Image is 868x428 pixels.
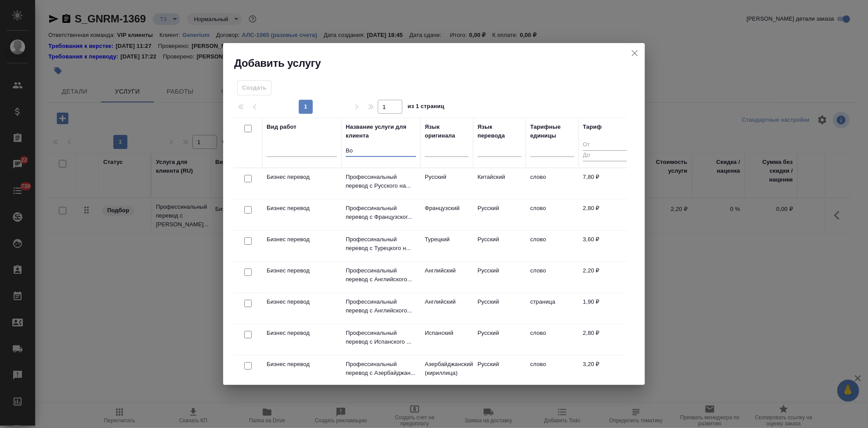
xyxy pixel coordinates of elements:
td: Испанский [420,324,473,355]
td: 2,80 ₽ [579,199,631,230]
p: Бизнес перевод [267,204,337,213]
input: До [583,150,627,161]
div: Название услуги для клиента [346,123,416,140]
td: Русский [473,199,526,230]
td: 2,80 ₽ [579,324,631,355]
td: Английский [420,293,473,324]
div: Язык оригинала [425,123,469,140]
td: Русский [473,324,526,355]
p: Бизнес перевод [267,297,337,306]
td: Русский [473,262,526,293]
p: Бизнес перевод [267,235,337,244]
p: Бизнес перевод [267,173,337,181]
td: Русский [473,355,526,386]
div: Вид работ [267,123,297,131]
p: Профессинальный перевод с Турецкого н... [346,235,416,253]
td: Французский [420,199,473,230]
h2: Добавить услугу [234,56,645,70]
td: 2,20 ₽ [579,262,631,293]
p: Профессинальный перевод с Азербайджан... [346,360,416,377]
div: Тарифные единицы [530,123,574,140]
p: Бизнес перевод [267,360,337,369]
td: 3,60 ₽ [579,231,631,261]
td: Английский [420,262,473,293]
div: Язык перевода [477,123,521,140]
div: Тариф [583,123,602,131]
button: close [628,47,641,60]
p: Профессинальный перевод с Французског... [346,204,416,221]
td: слово [526,355,579,386]
td: слово [526,199,579,230]
td: Русский [420,168,473,199]
td: слово [526,262,579,293]
td: Русский [473,231,526,261]
p: Профессинальный перевод с Английского... [346,297,416,315]
p: Бизнес перевод [267,329,337,337]
td: Русский [473,293,526,324]
p: Профессинальный перевод с Русского на... [346,173,416,190]
p: Профессинальный перевод с Английского... [346,266,416,284]
td: 1,90 ₽ [579,293,631,324]
td: слово [526,324,579,355]
td: слово [526,168,579,199]
td: Китайский [473,168,526,199]
input: От [583,140,627,151]
td: Турецкий [420,231,473,261]
p: Профессинальный перевод с Испанского ... [346,329,416,346]
td: 3,20 ₽ [579,355,631,386]
td: Азербайджанский (кириллица) [420,355,473,386]
td: 7,80 ₽ [579,168,631,199]
td: страница [526,293,579,324]
p: Бизнес перевод [267,266,337,275]
td: слово [526,231,579,261]
span: из 1 страниц [408,101,445,114]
